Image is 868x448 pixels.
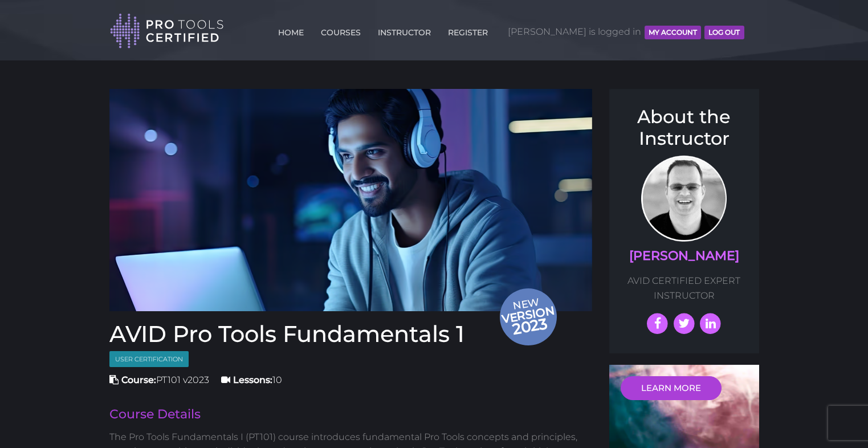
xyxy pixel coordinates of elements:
span: 10 [221,374,282,385]
strong: Lessons: [233,374,272,385]
img: Pro tools certified Fundamentals 1 Course cover [109,89,593,311]
span: User Certification [109,351,189,368]
h2: Course Details [109,408,593,421]
span: [PERSON_NAME] is logged in [508,15,744,49]
a: REGISTER [445,21,491,39]
span: version [499,307,556,322]
p: AVID CERTIFIED EXPERT INSTRUCTOR [621,274,748,303]
button: MY ACCOUNT [645,26,701,39]
a: Newversion 2023 [109,89,593,311]
span: PT101 v2023 [109,374,209,385]
img: Pro Tools Certified Logo [110,13,224,50]
a: LEARN MORE [621,376,722,400]
img: AVID Expert Instructor, Professor Scott Beckett profile photo [641,156,727,242]
span: New [499,295,560,340]
a: HOME [275,21,307,39]
a: [PERSON_NAME] [629,248,739,263]
a: COURSES [318,21,364,39]
h3: About the Instructor [621,106,748,150]
strong: Course: [121,374,156,385]
a: INSTRUCTOR [375,21,434,39]
button: Log Out [704,26,744,39]
span: 2023 [500,312,559,340]
h1: AVID Pro Tools Fundamentals 1 [109,323,593,345]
